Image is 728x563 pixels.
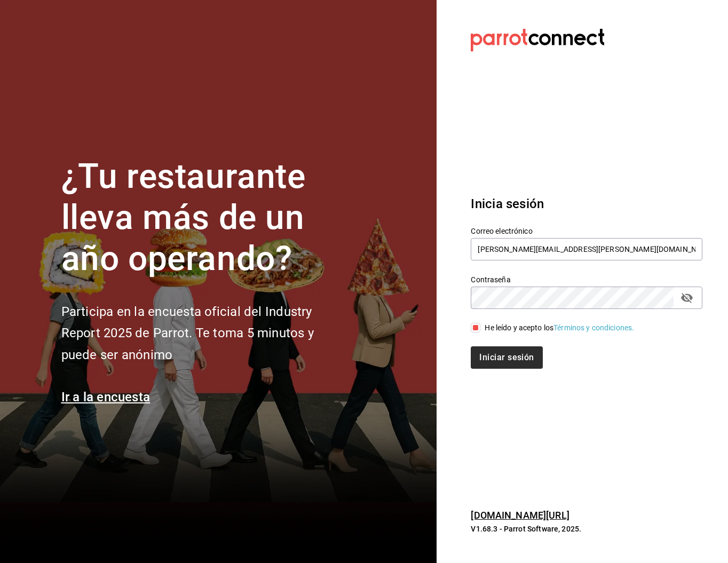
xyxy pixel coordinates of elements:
a: Ir a la encuesta [61,390,151,405]
a: [DOMAIN_NAME][URL] [471,510,569,521]
h2: Participa en la encuesta oficial del Industry Report 2025 de Parrot. Te toma 5 minutos y puede se... [61,301,350,366]
a: Términos y condiciones. [553,323,634,332]
button: Iniciar sesión [471,346,542,369]
label: Correo electrónico [471,227,702,235]
input: Ingresa tu correo electrónico [471,238,702,260]
div: He leído y acepto los [485,322,634,334]
h1: ¿Tu restaurante lleva más de un año operando? [61,156,350,279]
p: V1.68.3 - Parrot Software, 2025. [471,524,702,534]
button: passwordField [678,289,696,307]
h3: Inicia sesión [471,194,702,213]
label: Contraseña [471,276,702,283]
